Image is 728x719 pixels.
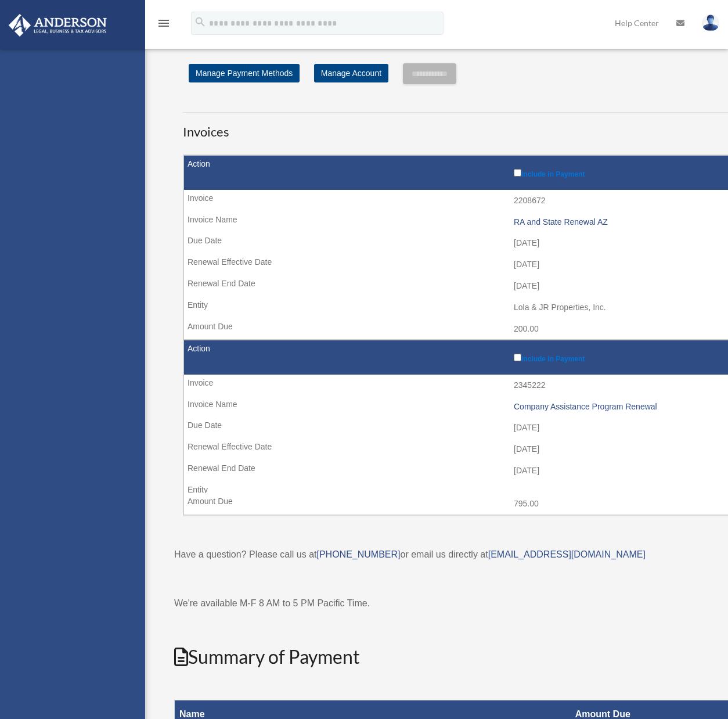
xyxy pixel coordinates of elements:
[5,14,110,37] img: Anderson Advisors Platinum Portal
[514,169,521,177] input: Include in Payment
[314,64,388,82] a: Manage Account
[157,16,171,30] i: menu
[194,16,207,28] i: search
[316,549,400,559] a: [PHONE_NUMBER]
[157,20,171,30] a: menu
[702,15,719,31] img: User Pic
[488,549,646,559] a: [EMAIL_ADDRESS][DOMAIN_NAME]
[514,354,521,361] input: Include in Payment
[189,64,300,82] a: Manage Payment Methods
